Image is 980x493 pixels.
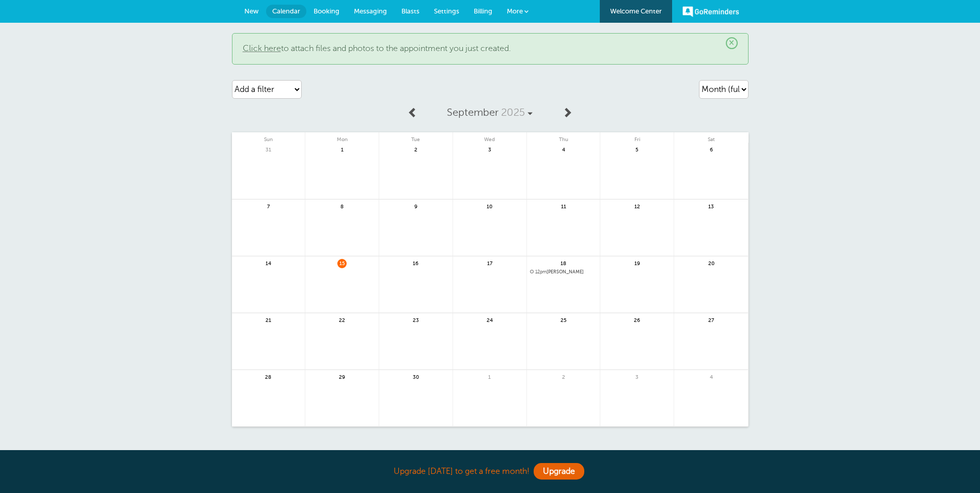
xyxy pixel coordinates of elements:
[485,145,494,153] span: 3
[534,463,584,480] a: Upgrade
[707,316,716,323] span: 27
[243,44,281,53] a: Click here
[411,316,421,323] span: 23
[485,373,494,380] span: 1
[411,202,421,210] span: 9
[411,259,421,267] span: 16
[485,202,494,210] span: 10
[559,259,568,267] span: 18
[485,259,494,267] span: 17
[305,132,379,143] span: Mon
[337,373,347,380] span: 29
[674,132,748,143] span: Sat
[337,316,347,323] span: 22
[632,145,642,153] span: 5
[507,7,523,15] span: More
[707,202,716,210] span: 13
[707,259,716,267] span: 20
[266,5,306,18] a: Calendar
[707,145,716,153] span: 6
[559,373,568,380] span: 2
[632,373,642,380] span: 3
[243,44,738,54] p: to attach files and photos to the appointment you just created.
[501,106,525,118] span: 2025
[263,145,273,153] span: 31
[337,145,347,153] span: 1
[726,37,738,49] span: ×
[337,202,347,210] span: 8
[423,101,556,124] a: September 2025
[354,7,387,15] span: Messaging
[272,7,300,15] span: Calendar
[263,373,273,380] span: 28
[411,145,421,153] span: 2
[447,106,499,118] span: September
[559,145,568,153] span: 4
[527,132,600,143] span: Thu
[232,132,305,143] span: Sun
[434,7,459,15] span: Settings
[559,202,568,210] span: 11
[559,316,568,323] span: 25
[632,202,642,210] span: 12
[474,7,492,15] span: Billing
[632,316,642,323] span: 26
[401,7,419,15] span: Blasts
[263,259,273,267] span: 14
[263,316,273,323] span: 21
[535,269,547,274] span: 12pm
[337,259,347,267] span: 15
[453,132,526,143] span: Wed
[263,202,273,210] span: 7
[314,7,339,15] span: Booking
[530,269,597,275] span: Daniel Joly
[411,373,421,380] span: 30
[379,132,453,143] span: Tue
[244,7,259,15] span: New
[530,269,597,275] a: 12pm[PERSON_NAME]
[707,373,716,380] span: 4
[232,460,749,483] div: Upgrade [DATE] to get a free month!
[600,132,674,143] span: Fri
[485,316,494,323] span: 24
[632,259,642,267] span: 19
